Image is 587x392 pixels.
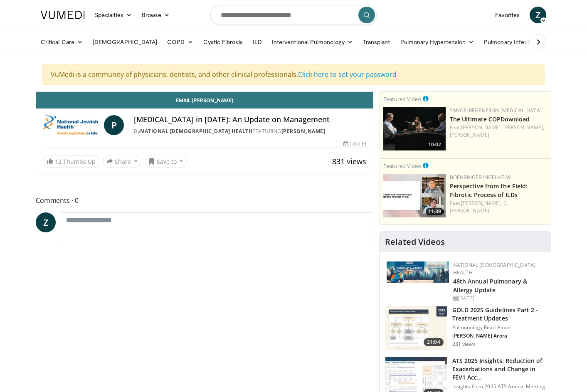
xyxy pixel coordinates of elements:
[103,155,141,168] button: Share
[452,324,546,331] p: Pulmonology Read Aloud
[387,261,449,283] img: b90f5d12-84c1-472e-b843-5cad6c7ef911.jpg.150x105_q85_autocrop_double_scale_upscale_version-0.2.jpg
[43,155,99,168] a: 12 Thumbs Up
[426,141,444,148] span: 10:02
[503,124,544,131] a: [PERSON_NAME],
[461,124,502,131] a: [PERSON_NAME],
[55,158,62,165] span: 12
[104,115,124,135] a: P
[452,383,546,390] p: Insights from 2025 ATS Annual Meeting
[450,131,489,138] a: [PERSON_NAME]
[452,341,476,348] p: 281 views
[453,277,527,294] a: 48th Annual Pulmonary & Allergy Update
[450,182,528,199] a: Perspective from the Field: Fibrotic Process of ILDs
[41,11,85,19] img: VuMedi Logo
[90,7,137,23] a: Specialties
[450,174,510,181] a: Boehringer Ingelheim
[36,212,56,232] a: Z
[383,174,446,217] img: 0d260a3c-dea8-4d46-9ffd-2859801fb613.png.150x105_q85_crop-smart_upscale.png
[248,34,267,50] a: ILD
[450,200,548,214] div: Feat.
[140,128,252,135] a: National [DEMOGRAPHIC_DATA] Health
[461,200,502,207] a: [PERSON_NAME],
[36,92,373,108] a: Email [PERSON_NAME]
[383,107,446,150] img: 5a5e9f8f-baed-4a36-9fe2-4d00eabc5e31.png.150x105_q85_crop-smart_upscale.png
[450,124,548,139] div: Feat.
[383,95,421,103] small: Featured Video
[530,7,546,23] a: Z
[36,34,88,50] a: Critical Care
[134,115,366,124] h4: [MEDICAL_DATA] in [DATE]: An Update on Management
[210,5,377,25] input: Search topics, interventions
[452,357,546,382] h3: ATS 2025 Insights: Reduction of Exacerbations and Change in FEV1 Acc…
[145,155,187,168] button: Save to
[385,306,447,350] img: a581c40c-be5f-427c-b22b-708828ca3c00.150x105_q85_crop-smart_upscale.jpg
[281,128,326,135] a: [PERSON_NAME]
[479,34,551,50] a: Pulmonary Infection
[426,208,444,215] span: 11:39
[36,195,373,206] span: Comments 0
[298,70,397,79] a: Click here to set your password
[383,107,446,150] a: 10:02
[88,34,162,50] a: [DEMOGRAPHIC_DATA]
[395,34,479,50] a: Pulmonary Hypertension
[42,64,545,85] div: VuMedi is a community of physicians, dentists, and other clinical professionals.
[383,162,421,170] small: Featured Video
[267,34,358,50] a: Interventional Pulmonology
[358,34,395,50] a: Transplant
[452,333,546,339] p: [PERSON_NAME] Arora
[450,107,542,114] a: Sanofi Regeneron [MEDICAL_DATA]
[385,306,546,350] a: 21:04 GOLD 2025 Guidelines Part 2 - Treatment Updates Pulmonology Read Aloud [PERSON_NAME] Arora ...
[343,140,366,148] div: [DATE]
[198,34,248,50] a: Cystic Fibrosis
[424,338,444,346] span: 21:04
[43,115,101,135] img: National Jewish Health
[134,128,366,135] div: By FEATURING
[450,115,530,123] a: The Ultimate COPDownload
[385,237,445,247] h4: Related Videos
[450,200,508,214] a: C. [PERSON_NAME]
[137,7,175,23] a: Browse
[383,174,446,217] a: 11:39
[162,34,198,50] a: COPD
[332,156,366,166] span: 831 views
[490,7,525,23] a: Favorites
[452,306,546,323] h3: GOLD 2025 Guidelines Part 2 - Treatment Updates
[453,261,536,276] a: National [DEMOGRAPHIC_DATA] Health
[453,295,544,302] div: [DATE]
